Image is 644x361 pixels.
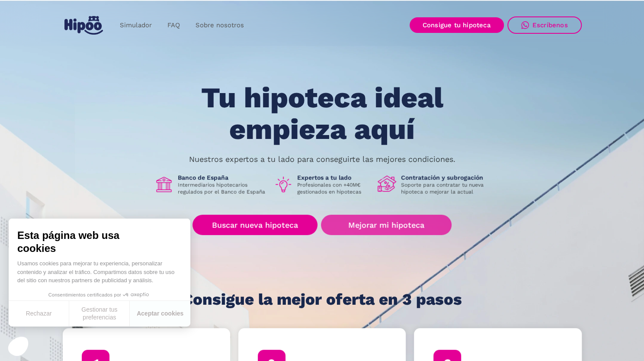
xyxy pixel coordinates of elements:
a: Consigue tu hipoteca [410,17,504,33]
h1: Expertos a tu lado [297,174,371,181]
h1: Consigue la mejor oferta en 3 pasos [182,291,462,308]
a: Simulador [112,17,160,34]
p: Profesionales con +40M€ gestionados en hipotecas [297,181,371,195]
a: Buscar nueva hipoteca [192,215,317,235]
p: Nuestros expertos a tu lado para conseguirte las mejores condiciones. [189,156,455,163]
p: Soporte para contratar tu nueva hipoteca o mejorar la actual [401,181,490,195]
h1: Tu hipoteca ideal empieza aquí [158,82,486,145]
h1: Banco de España [178,174,267,181]
a: home [63,13,105,38]
a: Escríbenos [507,16,582,34]
a: Sobre nosotros [188,17,252,34]
a: FAQ [160,17,188,34]
a: Mejorar mi hipoteca [321,215,451,235]
p: Intermediarios hipotecarios regulados por el Banco de España [178,181,267,195]
h1: Contratación y subrogación [401,174,490,181]
div: Escríbenos [532,21,568,29]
